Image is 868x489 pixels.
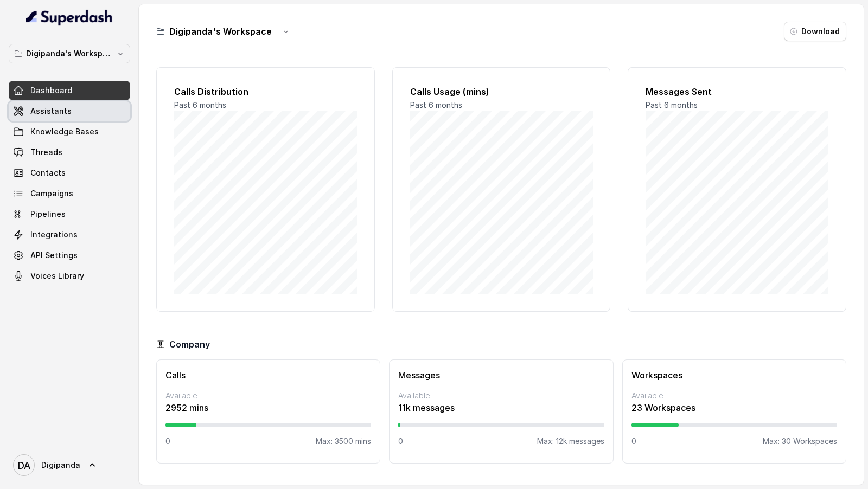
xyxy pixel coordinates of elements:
a: Voices Library [9,266,130,286]
a: Threads [9,143,130,162]
a: Integrations [9,225,130,244]
p: Max: 3500 mins [316,436,371,447]
span: Contacts [30,168,66,178]
span: Threads [30,147,62,158]
a: Contacts [9,163,130,183]
a: Assistants [9,101,130,121]
p: Digipanda's Workspace [26,47,113,60]
h2: Calls Usage (mins) [410,85,593,98]
p: Max: 12k messages [537,436,604,447]
p: Available [165,390,371,401]
span: Past 6 months [174,100,226,110]
img: light.svg [26,9,113,26]
span: Past 6 months [646,100,698,110]
span: Campaigns [30,188,73,199]
a: Campaigns [9,184,130,203]
button: Download [784,22,846,41]
a: API Settings [9,246,130,265]
span: Integrations [30,229,78,240]
p: 11k messages [398,401,604,414]
h3: Calls [165,369,371,382]
span: API Settings [30,250,78,261]
span: Past 6 months [410,100,462,110]
p: Max: 30 Workspaces [763,436,837,447]
h2: Messages Sent [646,85,828,98]
p: 23 Workspaces [631,401,837,414]
a: Digipanda [9,450,130,480]
h2: Calls Distribution [174,85,357,98]
span: Assistants [30,106,72,117]
p: 0 [165,436,170,447]
span: Voices Library [30,271,84,281]
h3: Company [169,338,210,351]
text: DA [18,460,30,471]
a: Dashboard [9,81,130,100]
span: Knowledge Bases [30,126,99,137]
a: Knowledge Bases [9,122,130,141]
h3: Workspaces [631,369,837,382]
h3: Messages [398,369,604,382]
span: Pipelines [30,209,66,220]
p: 0 [631,436,636,447]
span: Digipanda [41,460,80,471]
p: 2952 mins [165,401,371,414]
p: Available [631,390,837,401]
button: Digipanda's Workspace [9,44,130,63]
p: 0 [398,436,403,447]
h3: Digipanda's Workspace [169,25,272,38]
a: Pipelines [9,204,130,224]
span: Dashboard [30,85,72,96]
p: Available [398,390,604,401]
